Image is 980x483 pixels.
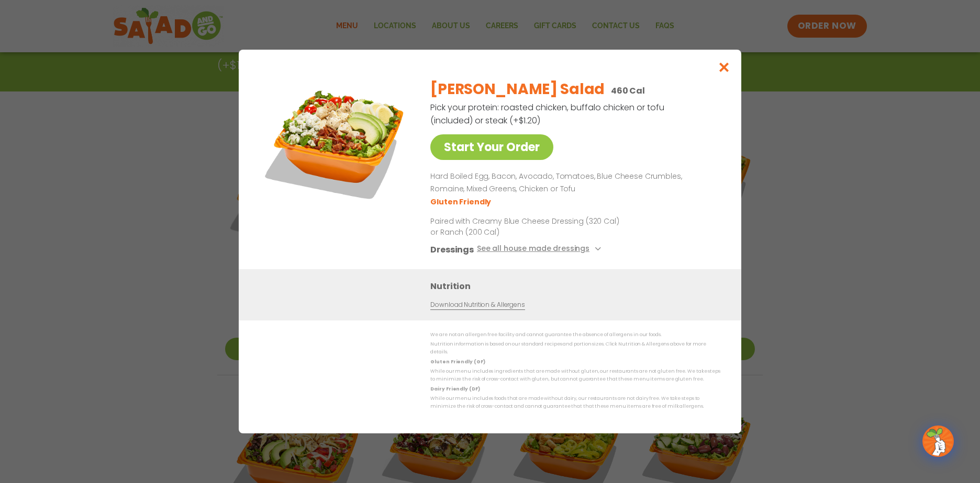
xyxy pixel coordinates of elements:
[430,331,720,339] p: We are not an allergen free facility and cannot guarantee the absence of allergens in our foods.
[477,243,604,256] button: See all house made dressings
[430,101,666,127] p: Pick your protein: roasted chicken, buffalo chicken or tofu (included) or steak (+$1.20)
[430,134,553,160] a: Start Your Order
[430,78,605,100] h2: [PERSON_NAME] Salad
[430,280,726,293] h3: Nutrition
[430,197,493,208] li: Gluten Friendly
[430,367,720,384] p: While our menu includes ingredients that are made without gluten, our restaurants are not gluten ...
[430,359,485,365] strong: Gluten Friendly (GF)
[611,84,645,97] p: 460 Cal
[430,243,474,256] h3: Dressings
[430,170,716,195] p: Hard Boiled Egg, Bacon, Avocado, Tomatoes, Blue Cheese Crumbles, Romaine, Mixed Greens, Chicken o...
[430,300,525,310] a: Download Nutrition & Allergens
[430,395,720,411] p: While our menu includes foods that are made without dairy, our restaurants are not dairy free. We...
[430,216,624,238] p: Paired with Creamy Blue Cheese Dressing (320 Cal) or Ranch (200 Cal)
[707,50,741,85] button: Close modal
[430,386,480,392] strong: Dairy Friendly (DF)
[262,71,409,217] img: Featured product photo for Cobb Salad
[923,427,953,456] img: wpChatIcon
[430,340,720,356] p: Nutrition information is based on our standard recipes and portion sizes. Click Nutrition & Aller...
